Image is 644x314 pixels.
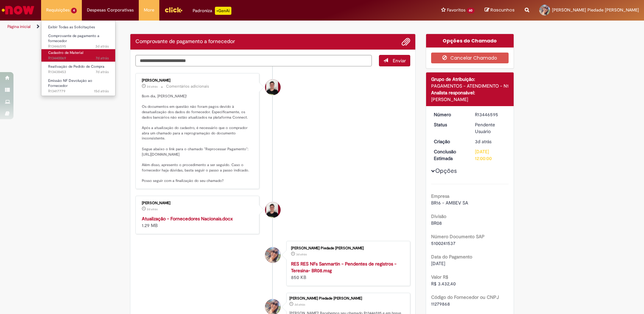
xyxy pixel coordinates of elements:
div: PAGAMENTOS - ATENDIMENTO - N1 [431,83,509,89]
span: Emissão NF Devolução ao Fornecedor [48,78,92,89]
span: Requisições [46,7,70,13]
textarea: Digite sua mensagem aqui... [135,55,372,66]
div: 1.29 MB [142,215,254,229]
div: [PERSON_NAME] [142,201,254,205]
img: click_logo_yellow_360x200.png [164,5,183,15]
div: [PERSON_NAME] Piedade [PERSON_NAME] [289,296,407,301]
div: [PERSON_NAME] [142,78,254,83]
div: Analista responsável: [431,89,509,96]
button: Adicionar anexos [401,37,410,46]
div: 26/08/2025 08:07:53 [475,138,506,145]
span: BR08 [431,220,442,226]
a: Aberto R13440069 : Cadastro de Material [41,49,116,62]
a: Aberto R13438453 : Reativação de Pedido de Compra [41,63,116,75]
b: Valor R$ [431,274,448,280]
div: 850 KB [291,260,403,281]
div: Maria Da Piedade Veloso Claves De Oliveira [265,247,281,263]
a: Rascunhos [485,7,515,13]
dt: Criação [429,138,470,145]
time: 26/08/2025 08:07:54 [95,44,109,49]
button: Cancelar Chamado [431,53,509,63]
div: Grupo de Atribuição: [431,76,509,83]
div: [PERSON_NAME] Piedade [PERSON_NAME] [291,246,403,250]
span: [PERSON_NAME] Piedade [PERSON_NAME] [552,7,639,13]
div: Padroniza [193,7,231,15]
span: 2d atrás [147,85,158,89]
span: 5100241537 [431,240,455,246]
span: 2d atrás [147,207,158,211]
b: Divisão [431,213,446,219]
div: Matheus Henrique Drudi [265,80,281,95]
ul: Trilhas de página [5,21,424,33]
div: [PERSON_NAME] [431,96,509,103]
dt: Status [429,121,470,128]
button: Enviar [379,55,410,66]
span: 60 [467,8,475,13]
small: Comentários adicionais [166,84,209,89]
span: 4 [71,8,77,13]
b: Número Documento SAP [431,233,485,240]
span: Enviar [393,58,406,64]
p: Bom dia, [PERSON_NAME]! Os documentos em questão não foram pagos devido à desatualização dos dado... [142,94,254,184]
a: Aberto R13417779 : Emissão NF Devolução ao Fornecedor [41,77,116,92]
span: 7d atrás [96,56,109,61]
div: Pendente Usuário [475,121,506,135]
span: R13440069 [48,56,109,61]
span: Favoritos [447,7,465,13]
time: 27/08/2025 09:30:33 [147,85,158,89]
span: Reativação de Pedido de Compra [48,64,104,69]
b: Empresa [431,193,449,199]
a: RES RES NFs Sanmartin - Pendentes de registros - Teresina- BR08.msg [291,261,396,274]
ul: Requisições [41,20,116,96]
a: Aberto R13446595 : Comprovante de pagamento a fornecedor [41,32,116,47]
a: Página inicial [7,24,31,29]
span: Cadastro de Material [48,50,83,55]
time: 26/08/2025 08:07:53 [294,303,305,307]
span: Comprovante de pagamento a fornecedor [48,33,99,44]
span: R13438453 [48,69,109,75]
div: R13446595 [475,111,506,118]
h2: Comprovante de pagamento a fornecedor Histórico de tíquete [135,39,235,45]
a: Exibir Todas as Solicitações [41,24,116,31]
span: More [144,7,154,13]
span: R$ 3.432,40 [431,281,456,287]
dt: Conclusão Estimada [429,148,470,162]
span: Despesas Corporativas [87,7,134,13]
p: +GenAi [215,7,231,15]
div: Matheus Henrique Drudi [265,202,281,218]
time: 22/08/2025 14:14:33 [96,56,109,61]
span: R13417779 [48,89,109,94]
span: 7d atrás [96,69,109,74]
time: 26/08/2025 08:07:13 [296,252,307,256]
div: Opções do Chamado [426,34,514,48]
img: ServiceNow [1,3,35,17]
time: 27/08/2025 09:30:17 [147,207,158,211]
span: 15d atrás [94,89,109,94]
b: Data do Pagamento [431,254,472,260]
dt: Número [429,111,470,118]
span: BR16 - AMBEV SA [431,200,468,206]
b: Código do Fornecedor ou CNPJ [431,294,499,300]
span: 3d atrás [294,303,305,307]
span: 3d atrás [296,252,307,256]
time: 26/08/2025 08:07:53 [475,138,491,145]
div: [DATE] 12:00:00 [475,148,506,162]
span: 3d atrás [475,138,491,145]
span: 11279868 [431,301,450,307]
span: R13446595 [48,44,109,49]
span: [DATE] [431,260,445,266]
span: Rascunhos [490,7,515,13]
time: 14/08/2025 14:05:36 [94,89,109,94]
time: 22/08/2025 08:40:29 [96,69,109,74]
span: 3d atrás [95,44,109,49]
a: Atualização - Fornecedores Nacionais.docx [142,216,233,222]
